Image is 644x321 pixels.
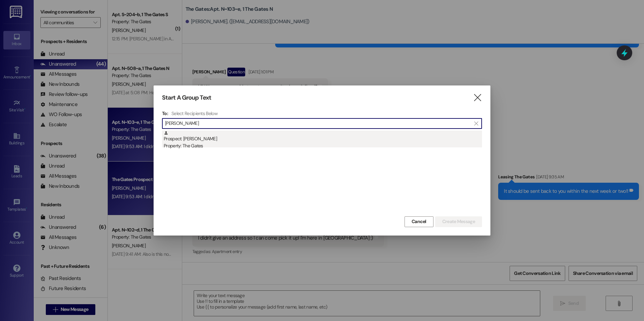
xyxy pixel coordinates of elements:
div: Prospect: [PERSON_NAME]Property: The Gates [162,131,482,147]
i:  [473,94,482,101]
i:  [474,121,478,126]
div: Prospect: [PERSON_NAME] [164,131,482,150]
button: Clear text [471,118,482,129]
h3: To: [162,110,168,116]
h4: Select Recipients Below [171,110,218,116]
h3: Start A Group Text [162,94,211,102]
div: Property: The Gates [164,142,482,149]
button: Create Message [435,216,482,227]
span: Create Message [442,218,475,225]
input: Search for any contact or apartment [165,119,471,128]
button: Cancel [405,216,433,227]
span: Cancel [412,218,426,225]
